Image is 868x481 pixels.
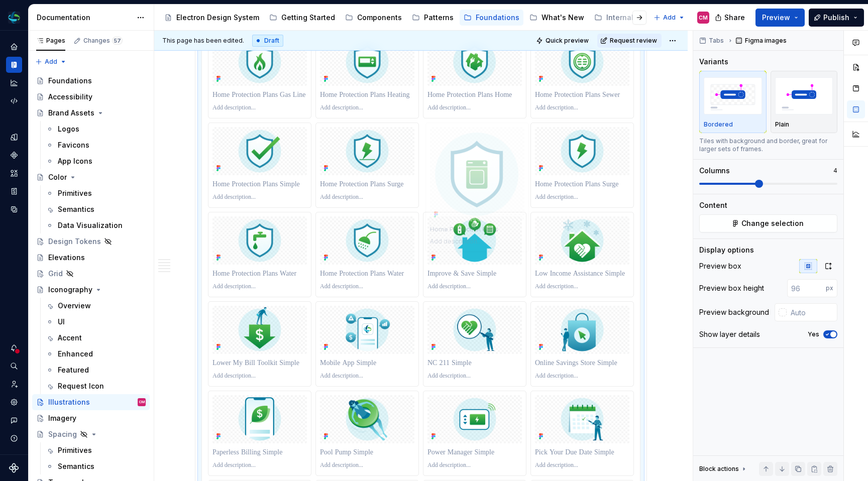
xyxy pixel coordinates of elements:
a: Primitives [42,442,150,458]
div: Content [699,200,727,210]
button: Change selection [699,214,837,232]
button: Tabs [696,34,728,48]
div: Pages [36,37,65,45]
div: Invite team [6,376,22,392]
a: Internal [590,10,648,26]
span: Quick preview [546,37,589,45]
span: Add [663,14,676,22]
div: Data Visualization [58,220,123,230]
span: Change selection [741,218,804,228]
button: Publish [809,9,864,27]
button: Preview [755,9,805,27]
a: IllustrationsCM [32,394,150,410]
div: Block actions [699,465,739,473]
a: Foundations [460,10,523,26]
div: Data sources [6,201,22,217]
div: Draft [252,35,283,47]
span: This page has been edited. [162,37,244,45]
div: Block actions [699,462,748,476]
a: Foundations [32,73,150,89]
button: Notifications [6,340,22,356]
button: placeholderBordered [699,71,767,133]
a: Assets [6,165,22,181]
button: Add [32,55,70,69]
a: Featured [42,362,150,378]
p: Bordered [704,121,733,129]
div: Show layer details [699,329,760,339]
div: Grid [48,269,63,279]
div: Primitives [58,445,92,455]
div: What's New [541,13,584,23]
div: Accent [58,333,82,343]
a: Electron Design System [160,10,263,26]
div: Page tree [160,8,648,28]
a: Home [6,39,22,55]
a: Patterns [408,10,458,26]
a: Color [32,169,150,185]
button: Contact support [6,412,22,428]
a: App Icons [42,153,150,169]
a: Request Icon [42,378,150,394]
span: Preview [762,13,790,23]
div: Documentation [37,13,132,23]
div: Illustrations [48,397,90,407]
p: px [826,284,833,292]
div: Storybook stories [6,183,22,199]
input: Auto [787,303,837,321]
a: Components [6,147,22,163]
a: Accessibility [32,89,150,105]
div: Internal [606,13,633,23]
div: Settings [6,394,22,410]
a: Iconography [32,282,150,298]
img: Home Protection Plans Appliance Repair Simple [430,127,524,221]
div: Design tokens [6,129,22,145]
div: Semantics [58,204,94,214]
div: Foundations [476,13,519,23]
div: Electron Design System [176,13,259,23]
a: Spacing [32,426,150,442]
div: Preview background [699,307,769,317]
div: Preview box height [699,283,764,293]
a: Elevations [32,250,150,266]
a: Accent [42,330,150,346]
div: Tiles with background and border, great for larger sets of frames. [699,137,837,153]
div: Components [357,13,402,23]
div: Primitives [58,188,92,198]
a: Design Tokens [32,233,150,250]
a: Enhanced [42,346,150,362]
a: Data Visualization [42,217,150,233]
button: Search ⌘K [6,358,22,374]
input: 96 [787,279,826,297]
div: Iconography [48,285,92,295]
button: Quick preview [533,34,593,48]
div: Favicons [58,140,89,150]
a: Analytics [6,75,22,91]
div: CM [139,397,145,407]
button: Add [650,11,688,25]
span: Tabs [709,37,724,45]
button: Request review [597,34,662,48]
div: UI [58,317,65,327]
div: CM [699,14,708,22]
span: Add [45,58,57,66]
a: Components [341,10,406,26]
a: Brand Assets [32,105,150,121]
span: 57 [112,37,123,45]
div: Columns [699,166,730,176]
a: Supernova Logo [9,463,19,473]
div: Patterns [424,13,454,23]
img: f6f21888-ac52-4431-a6ea-009a12e2bf23.png [8,12,20,24]
a: Code automation [6,93,22,109]
a: UI [42,314,150,330]
a: Semantics [42,201,150,217]
label: Yes [808,330,819,338]
button: placeholderPlain [771,71,838,133]
div: Request Icon [58,381,104,391]
p: Plain [775,121,789,129]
